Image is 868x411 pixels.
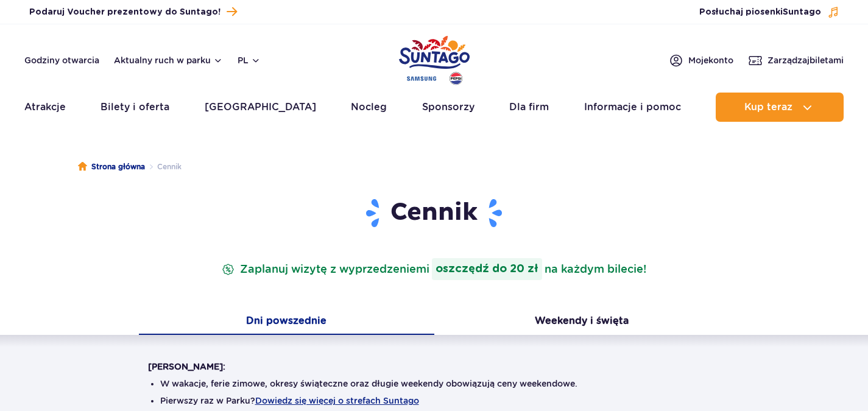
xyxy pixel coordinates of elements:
a: Atrakcje [24,93,66,122]
button: pl [238,54,261,66]
strong: [PERSON_NAME]: [148,362,225,371]
span: Suntago [783,8,821,16]
li: W wakacje, ferie zimowe, okresy świąteczne oraz długie weekendy obowiązują ceny weekendowe. [160,378,708,390]
a: Sponsorzy [422,93,475,122]
button: Dowiedz się więcej o strefach Suntago [255,396,419,406]
a: Nocleg [351,93,387,122]
button: Posłuchaj piosenkiSuntago [699,6,839,18]
h1: Cennik [148,197,721,229]
a: Informacje i pomoc [584,93,681,122]
a: Godziny otwarcia [24,54,99,66]
a: [GEOGRAPHIC_DATA] [205,93,316,122]
a: Strona główna [78,161,145,173]
button: Aktualny ruch w parku [114,55,223,65]
span: Podaruj Voucher prezentowy do Suntago! [29,6,221,18]
p: Zaplanuj wizytę z wyprzedzeniem na każdym bilecie! [219,258,649,280]
button: Weekendy i święta [434,309,730,335]
span: Zarządzaj biletami [767,54,844,66]
a: Podaruj Voucher prezentowy do Suntago! [29,4,237,20]
li: Pierwszy raz w Parku? [160,395,708,407]
a: Mojekonto [669,53,733,68]
span: Moje konto [688,54,733,66]
a: Zarządzajbiletami [748,53,844,68]
li: Cennik [145,161,182,173]
button: Kup teraz [716,93,844,122]
button: Dni powszednie [139,309,434,335]
span: Posłuchaj piosenki [699,6,821,18]
span: Kup teraz [744,102,792,113]
a: Park of Poland [399,30,470,86]
a: Bilety i oferta [101,93,169,122]
a: Dla firm [509,93,549,122]
strong: oszczędź do 20 zł [432,258,542,280]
